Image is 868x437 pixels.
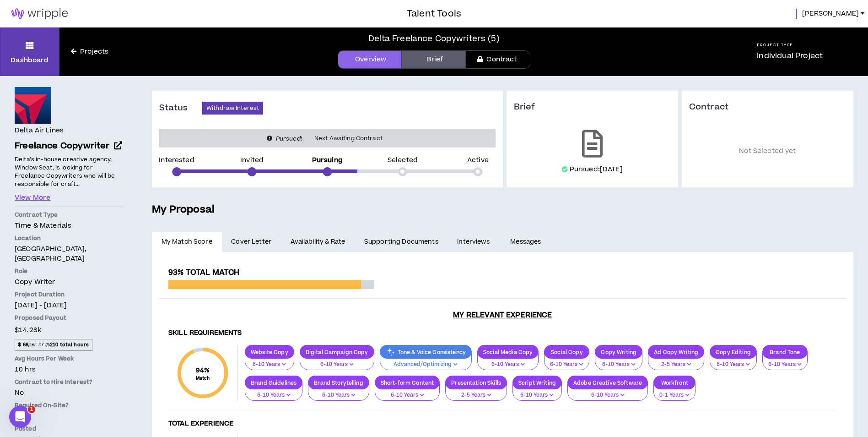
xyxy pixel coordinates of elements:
[168,329,837,338] h4: Skill Requirements
[514,102,671,113] h3: Brief
[802,9,859,19] span: [PERSON_NAME]
[15,193,50,203] button: View More
[15,126,64,136] h4: Delta Air Lines
[251,391,297,399] p: 6-10 Years
[276,135,302,143] i: Pursued!
[595,353,642,370] button: 6-10 Years
[483,361,533,369] p: 6-10 Years
[448,232,501,252] a: Interviews
[15,267,123,275] p: Role
[653,383,695,401] button: 0-1 Years
[314,391,363,399] p: 6-10 Years
[168,267,239,278] span: 93% Total Match
[654,361,698,369] p: 2-5 Years
[28,406,35,413] span: 1
[386,361,466,369] p: Advanced/Optimizing
[446,379,507,386] p: Presentation Skills
[15,211,123,219] p: Contract Type
[152,232,222,252] a: My Match Score
[18,341,28,348] strong: $ 68
[568,379,647,386] p: Adobe Creative Software
[15,140,123,153] a: Freelance Copywriter
[467,157,489,164] p: Active
[15,401,123,410] p: Required On-Site?
[245,353,294,370] button: 6-10 Years
[312,157,343,164] p: Pursuing
[477,353,539,370] button: 6-10 Years
[196,375,210,382] small: Match
[15,314,123,322] p: Proposed Payout
[11,55,49,65] p: Dashboard
[368,33,499,45] div: Delta Freelance Copywriters (5)
[375,383,440,401] button: 6-10 Years
[300,349,374,355] p: Digital Campaign Copy
[595,349,642,355] p: Copy Writing
[380,349,471,355] p: Tone & Voice Consistency
[601,361,636,369] p: 6-10 Years
[9,406,31,428] iframe: Intercom live chat
[245,349,294,355] p: Website Copy
[550,361,583,369] p: 6-10 Years
[466,50,530,69] a: Contract
[15,324,41,336] span: $14.28k
[512,383,562,401] button: 6-10 Years
[648,353,704,370] button: 2-5 Years
[501,232,553,252] a: Messages
[300,353,374,370] button: 6-10 Years
[15,355,123,363] p: Avg Hours Per Week
[15,277,55,287] span: Copy Writer
[159,103,202,114] h3: Status
[15,365,123,374] p: 10 hrs
[50,341,89,348] strong: 210 total hours
[159,157,194,164] p: Interested
[355,232,447,252] a: Supporting Documents
[15,411,123,421] p: No
[513,379,561,386] p: Script Writing
[306,361,368,369] p: 6-10 Years
[309,134,388,143] span: Next Awaiting Contract
[402,50,466,69] a: Brief
[15,388,123,398] p: No
[710,349,756,355] p: Copy Editing
[15,221,123,230] p: Time & Materials
[168,420,837,428] h4: Total Experience
[381,391,434,399] p: 6-10 Years
[768,361,802,369] p: 6-10 Years
[159,311,846,320] h3: My Relevant Experience
[757,42,823,48] h5: Project Type
[757,50,823,61] p: Individual Project
[15,140,110,152] span: Freelance Copywriter
[478,349,538,355] p: Social Media Copy
[544,353,589,370] button: 6-10 Years
[15,155,123,189] p: Delta’s in-house creative agency, Window Seat, is looking for Freelance Copywriters who will be r...
[716,361,751,369] p: 6-10 Years
[648,349,704,355] p: Ad Copy Writing
[15,339,92,351] span: per hr @
[15,290,123,299] p: Project Duration
[654,379,695,386] p: Workfront
[570,165,623,174] p: Pursued: [DATE]
[15,425,123,433] p: Posted
[375,379,440,386] p: Short-form Content
[545,349,589,355] p: Social Copy
[251,361,288,369] p: 6-10 Years
[689,102,846,113] h3: Contract
[231,237,271,247] span: Cover Letter
[710,353,757,370] button: 6-10 Years
[308,379,369,386] p: Brand Storytelling
[573,391,642,399] p: 6-10 Years
[240,157,264,164] p: Invited
[445,383,507,401] button: 2-5 Years
[338,50,402,69] a: Overview
[202,102,263,115] button: Withdraw Interest
[451,391,501,399] p: 2-5 Years
[245,379,302,386] p: Brand Guidelines
[659,391,690,399] p: 0-1 Years
[196,366,210,375] span: 94 %
[281,232,355,252] a: Availability & Rate
[388,157,418,164] p: Selected
[763,349,807,355] p: Brand Tone
[407,7,461,21] h3: Talent Tools
[518,391,556,399] p: 6-10 Years
[762,353,808,370] button: 6-10 Years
